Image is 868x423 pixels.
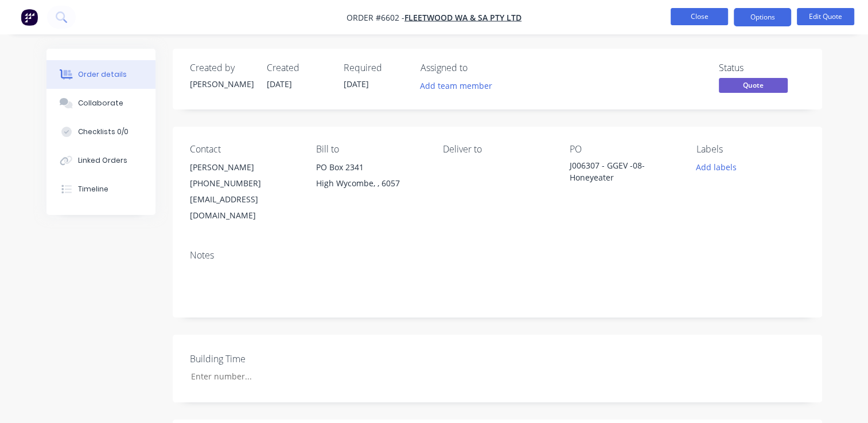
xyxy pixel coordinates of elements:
[316,159,425,175] div: PO Box 2341
[797,8,854,25] button: Edit Quote
[267,62,330,73] div: Created
[78,155,127,166] div: Linked Orders
[719,78,788,92] span: Quote
[347,12,404,23] span: Order #6602 -
[46,117,155,146] button: Checklists 0/0
[78,69,127,80] div: Order details
[46,60,155,89] button: Order details
[78,127,129,137] div: Checklists 0/0
[570,159,678,183] div: J006307 - GGEV -08- Honeyeater
[344,62,407,73] div: Required
[719,62,805,73] div: Status
[46,146,155,175] button: Linked Orders
[181,368,333,385] input: Enter number...
[190,191,298,224] div: [EMAIL_ADDRESS][DOMAIN_NAME]
[734,8,791,26] button: Options
[190,250,805,261] div: Notes
[267,79,292,89] span: [DATE]
[443,144,551,155] div: Deliver to
[190,159,298,175] div: [PERSON_NAME]
[316,144,425,155] div: Bill to
[570,144,678,155] div: PO
[21,9,38,26] img: Factory
[696,144,805,155] div: Labels
[190,352,333,366] label: Building Time
[421,78,499,93] button: Add team member
[421,62,535,73] div: Assigned to
[190,159,298,224] div: [PERSON_NAME][PHONE_NUMBER][EMAIL_ADDRESS][DOMAIN_NAME]
[690,159,743,175] button: Add labels
[316,159,425,196] div: PO Box 2341High Wycombe, , 6057
[190,78,253,90] div: [PERSON_NAME]
[190,144,298,155] div: Contact
[46,89,155,117] button: Collaborate
[78,184,108,194] div: Timeline
[190,175,298,191] div: [PHONE_NUMBER]
[190,62,253,73] div: Created by
[404,12,521,23] a: Fleetwood WA & SA Pty Ltd
[414,78,498,93] button: Add team member
[344,79,369,89] span: [DATE]
[46,175,155,203] button: Timeline
[78,98,123,108] div: Collaborate
[671,8,728,25] button: Close
[316,175,425,191] div: High Wycombe, , 6057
